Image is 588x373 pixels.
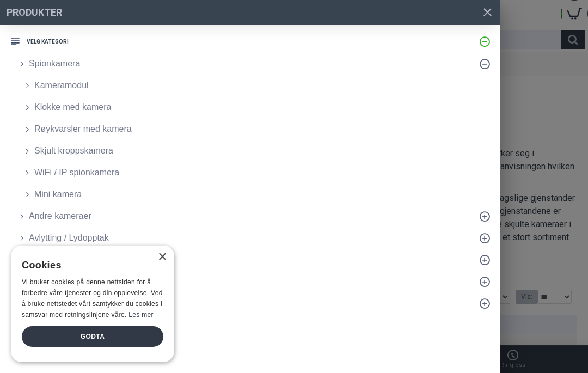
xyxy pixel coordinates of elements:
span: Klokke med kamera [34,101,111,114]
a: Klokke med kamera [11,96,500,118]
span: Mini kamera [34,188,82,201]
a: Om overvåkning og avlytting [11,314,500,336]
span: Andre kameraer [29,210,91,223]
span: Spionkamera [29,57,80,70]
span: Vi bruker cookies på denne nettsiden for å forbedre våre tjenester og din opplevelse. Ved å bruke... [22,278,163,318]
span: WiFi / IP spionkamera [34,166,119,179]
a: Mini kamera [11,184,500,205]
span: Skjult kroppskamera [34,144,113,157]
div: Godta [22,326,163,347]
div: Close [158,253,166,261]
a: Andre kameraer [11,205,500,227]
a: Kameramodul [11,75,500,96]
a: Anti-avlytting / Anti-overvåkning [11,271,500,292]
a: Spesialtilbud [11,336,500,358]
span: Kameramodul [34,79,89,92]
a: Røykvarsler med kamera [11,118,500,140]
a: Spionkamera [11,53,500,75]
div: Cookies [22,254,156,277]
a: Skjult kroppskamera [11,140,500,162]
a: Avlytting / Lydopptak [11,227,500,249]
span: Avlytting / Lydopptak [29,231,109,244]
a: GPS Tracker Sporing [11,249,500,271]
span: Velg Kategori [27,38,69,46]
a: Diverse [11,292,500,314]
span: Røykvarsler med kamera [34,123,132,136]
a: WiFi / IP spionkamera [11,162,500,184]
a: Les mer, opens a new window [128,311,153,319]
